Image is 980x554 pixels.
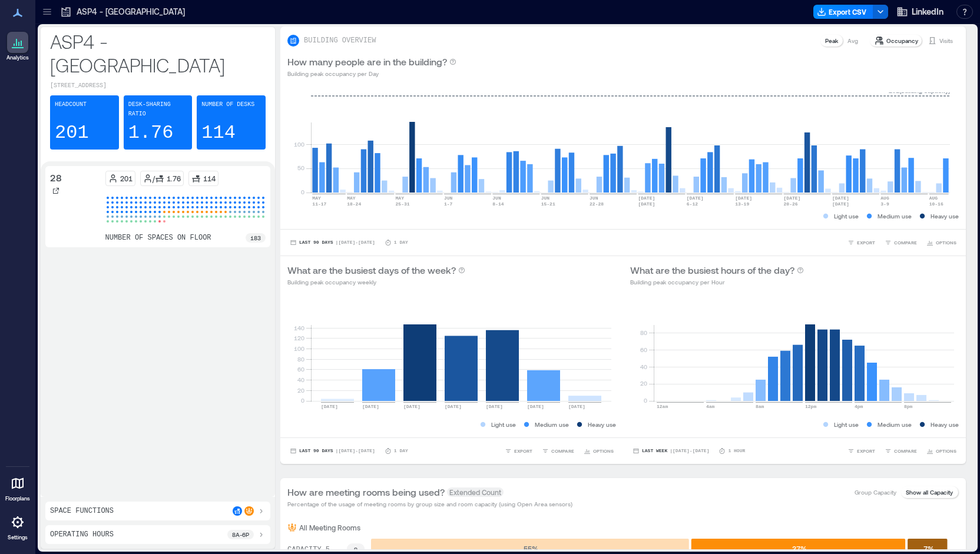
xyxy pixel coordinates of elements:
[936,239,956,246] span: OPTIONS
[939,36,953,45] p: Visits
[492,201,504,207] text: 8-14
[444,201,453,207] text: 1-7
[924,237,959,248] button: OPTIONS
[50,171,62,185] p: 28
[232,530,249,539] p: 8a - 6p
[880,201,889,207] text: 3-9
[882,237,919,248] button: COMPARE
[299,523,360,532] p: All Meeting Rooms
[321,404,338,409] text: [DATE]
[878,420,912,429] p: Medium use
[347,201,361,207] text: 18-24
[444,195,453,201] text: JUN
[362,404,379,409] text: [DATE]
[857,239,875,246] span: EXPORT
[394,239,408,246] p: 1 Day
[287,263,456,277] p: What are the busiest days of the week?
[2,469,34,506] a: Floorplans
[706,404,715,409] text: 4am
[581,445,616,457] button: OPTIONS
[105,233,211,243] p: number of spaces on floor
[640,363,647,370] tspan: 40
[287,277,465,287] p: Building peak occupancy weekly
[825,36,838,45] p: Peak
[50,29,266,77] p: ASP4 - [GEOGRAPHIC_DATA]
[120,174,133,183] p: 201
[347,195,356,201] text: MAY
[50,530,114,539] p: Operating Hours
[50,506,114,516] p: Space Functions
[128,121,174,145] p: 1.76
[593,447,614,455] span: OPTIONS
[924,445,959,457] button: OPTIONS
[784,195,801,201] text: [DATE]
[929,195,938,201] text: AUG
[834,211,859,221] p: Light use
[590,195,598,201] text: JUN
[630,263,794,277] p: What are the busiest hours of the day?
[4,508,32,545] a: Settings
[878,211,912,221] p: Medium use
[294,345,304,352] tspan: 100
[644,397,647,404] tspan: 0
[287,499,572,509] p: Percentage of the usage of meeting rooms by group size and room capacity (using Open Area sensors)
[396,195,405,201] text: MAY
[301,188,304,195] tspan: 0
[893,2,947,21] button: LinkedIn
[857,447,875,455] span: EXPORT
[55,121,89,145] p: 201
[394,447,408,455] p: 1 Day
[590,201,604,207] text: 22-28
[502,445,535,457] button: EXPORT
[3,28,32,65] a: Analytics
[297,356,304,363] tspan: 80
[50,81,266,91] p: [STREET_ADDRESS]
[630,277,804,287] p: Building peak occupancy per Hour
[657,404,668,409] text: 12am
[735,195,752,201] text: [DATE]
[640,346,647,353] tspan: 60
[894,239,917,246] span: COMPARE
[805,404,816,409] text: 12pm
[287,445,378,457] button: Last 90 Days |[DATE]-[DATE]
[834,420,859,429] p: Light use
[936,447,956,455] span: OPTIONS
[447,487,504,497] span: Extended Count
[845,445,878,457] button: EXPORT
[568,404,585,409] text: [DATE]
[832,195,849,201] text: [DATE]
[894,447,917,455] span: COMPARE
[535,420,569,429] p: Medium use
[880,195,889,201] text: AUG
[906,487,953,497] p: Show all Capacity
[855,404,863,409] text: 4pm
[287,69,456,78] p: Building peak occupancy per Day
[486,404,503,409] text: [DATE]
[167,174,181,183] p: 1.76
[294,334,304,341] tspan: 120
[297,376,304,383] tspan: 40
[445,404,462,409] text: [DATE]
[312,201,326,207] text: 11-17
[491,420,516,429] p: Light use
[250,233,261,243] p: 183
[128,100,188,119] p: Desk-sharing ratio
[687,201,698,207] text: 6-12
[541,195,550,201] text: JUN
[201,100,254,110] p: Number of Desks
[304,36,376,45] p: BUILDING OVERVIEW
[638,201,655,207] text: [DATE]
[551,447,574,455] span: COMPARE
[153,174,155,183] p: /
[287,485,445,499] p: How are meeting rooms being used?
[297,387,304,394] tspan: 20
[287,237,378,248] button: Last 90 Days |[DATE]-[DATE]
[630,445,711,457] button: Last Week |[DATE]-[DATE]
[5,495,30,502] p: Floorplans
[735,201,749,207] text: 13-19
[287,546,330,554] text: CAPACITY 5
[638,195,655,201] text: [DATE]
[312,195,321,201] text: MAY
[6,54,29,61] p: Analytics
[294,324,304,331] tspan: 140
